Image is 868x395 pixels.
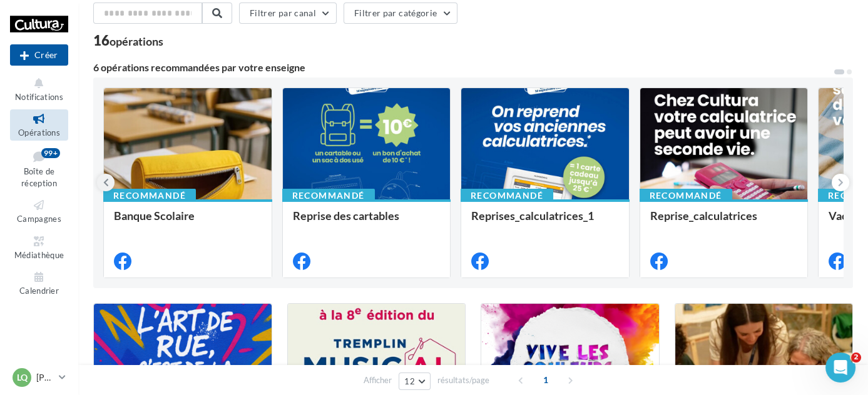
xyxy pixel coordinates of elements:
[36,371,54,384] p: [PERSON_NAME]
[17,214,61,224] span: Campagnes
[536,370,556,390] span: 1
[93,34,163,47] div: 16
[93,62,833,72] div: 6 opérations recommandées par votre enseigne
[103,189,196,202] div: Recommandé
[399,372,431,390] button: 12
[640,189,732,202] div: Recommandé
[10,109,68,140] a: Opérations
[10,74,68,104] button: Notifications
[41,148,60,158] div: 99+
[461,189,553,202] div: Recommandé
[282,189,375,202] div: Recommandé
[15,92,63,102] span: Notifications
[18,127,60,137] span: Opérations
[14,250,64,260] span: Médiathèque
[404,376,415,386] span: 12
[21,166,57,188] span: Boîte de réception
[650,209,798,234] div: Reprise_calculatrices
[10,267,68,298] a: Calendrier
[851,352,861,362] span: 2
[19,286,59,296] span: Calendrier
[114,209,262,234] div: Banque Scolaire
[17,371,28,384] span: LQ
[10,196,68,226] a: Campagnes
[10,44,68,66] div: Nouvelle campagne
[364,374,392,386] span: Afficher
[437,374,489,386] span: résultats/page
[344,2,457,24] button: Filtrer par catégorie
[10,146,68,191] a: Boîte de réception99+
[10,44,68,66] button: Créer
[825,352,855,382] iframe: Intercom live chat
[293,209,441,234] div: Reprise des cartables
[10,366,68,389] a: LQ [PERSON_NAME]
[10,232,68,262] a: Médiathèque
[110,36,163,47] div: opérations
[239,2,337,24] button: Filtrer par canal
[471,209,619,234] div: Reprises_calculatrices_1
